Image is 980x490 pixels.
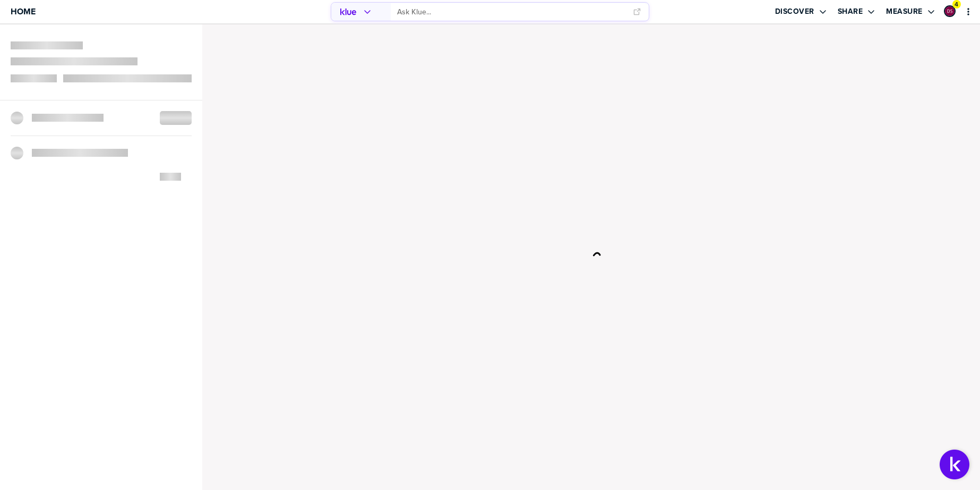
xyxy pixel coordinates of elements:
img: c8dd91ea4271c44a822c3a78e4bc3840-sml.png [945,6,955,16]
label: Discover [775,7,814,16]
span: Home [11,7,36,16]
label: Share [838,7,863,16]
input: Ask Klue... [397,3,626,21]
button: Open Support Center [940,450,969,479]
span: 4 [955,1,958,9]
a: Edit Profile [943,4,957,18]
div: Denny Stripling [944,5,956,17]
label: Measure [886,7,923,16]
